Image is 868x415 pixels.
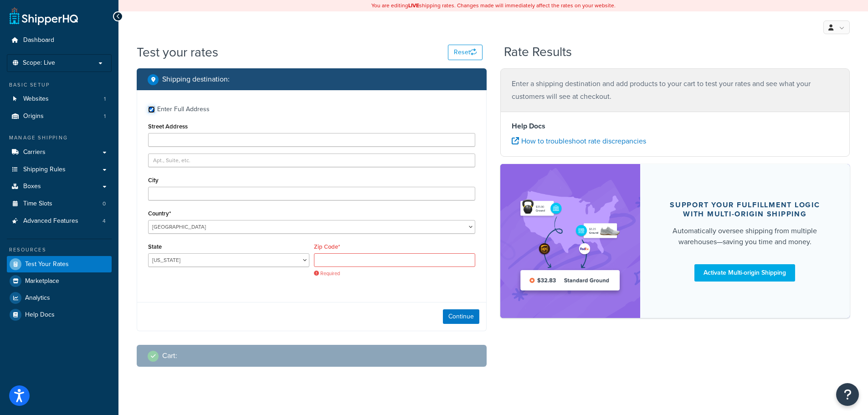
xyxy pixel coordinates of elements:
span: 1 [104,113,106,120]
span: Carriers [23,149,46,156]
b: LIVE [408,1,419,10]
span: Time Slots [23,200,52,208]
input: Apt., Suite, etc. [148,154,475,167]
label: City [148,177,159,184]
a: Analytics [7,290,112,306]
h2: Shipping destination : [162,75,230,83]
span: Origins [23,113,44,120]
h1: Test your rates [137,43,218,61]
div: Automatically oversee shipping from multiple warehouses—saving you time and money. [662,225,828,247]
div: Basic Setup [7,81,112,89]
span: Websites [23,95,49,103]
div: Manage Shipping [7,134,112,142]
div: Support your fulfillment logic with Multi-origin shipping [662,200,828,219]
h2: Cart : [162,352,177,360]
span: Required [314,270,475,277]
a: Test Your Rates [7,256,112,272]
a: Marketplace [7,273,112,289]
a: Time Slots0 [7,195,112,212]
label: Zip Code* [314,243,340,250]
li: Websites [7,91,112,108]
span: Boxes [23,183,41,190]
li: Advanced Features [7,213,112,230]
span: Test Your Rates [25,261,69,268]
a: How to troubleshoot rate discrepancies [512,136,646,146]
span: Analytics [25,294,50,302]
span: 1 [104,95,106,103]
button: Continue [443,309,479,324]
button: Open Resource Center [836,383,859,406]
div: Enter Full Address [157,103,210,116]
a: Help Docs [7,307,112,323]
input: Enter Full Address [148,106,155,113]
span: Shipping Rules [23,166,66,174]
a: Advanced Features4 [7,213,112,230]
p: Enter a shipping destination and add products to your cart to test your rates and see what your c... [512,77,839,103]
a: Origins1 [7,108,112,125]
a: Dashboard [7,32,112,49]
span: Dashboard [23,36,54,44]
label: Street Address [148,123,188,130]
label: Country* [148,210,171,217]
img: feature-image-multi-779b37daa2fb478c5b534a03f0c357f902ad2e054c7db8ba6a19ddeff452a1b8.png [514,178,627,304]
span: 4 [103,217,106,225]
li: Time Slots [7,195,112,212]
span: Help Docs [25,311,55,319]
h2: Rate Results [504,45,572,59]
a: Boxes [7,178,112,195]
span: Scope: Live [23,59,55,67]
button: Reset [448,45,483,60]
a: Shipping Rules [7,161,112,178]
span: 0 [103,200,106,208]
a: Websites1 [7,91,112,108]
div: Resources [7,246,112,254]
li: Origins [7,108,112,125]
span: Marketplace [25,277,59,285]
h4: Help Docs [512,121,839,132]
span: Advanced Features [23,217,78,225]
a: Activate Multi-origin Shipping [694,264,795,282]
a: Carriers [7,144,112,161]
label: State [148,243,162,250]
